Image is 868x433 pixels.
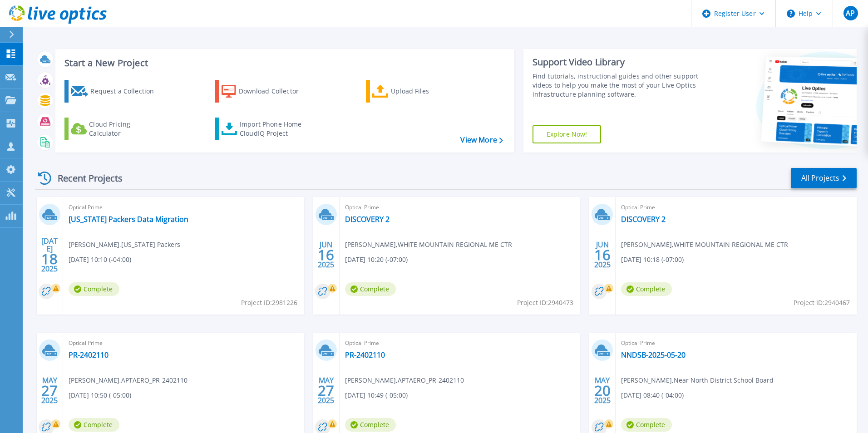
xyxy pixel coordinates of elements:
span: Optical Prime [69,202,299,212]
span: [PERSON_NAME] , APTAERO_PR-2402110 [345,375,464,385]
span: Complete [621,282,672,296]
div: JUN 2025 [594,238,611,271]
div: Request a Collection [90,82,163,100]
span: Complete [69,418,119,432]
a: PR-2402110 [69,350,108,359]
div: [DATE] 2025 [41,238,58,271]
span: [DATE] 08:40 (-04:00) [621,390,684,400]
span: Project ID: 2940473 [517,298,573,308]
div: Support Video Library [533,56,702,68]
a: Upload Files [366,80,467,103]
span: [DATE] 10:49 (-05:00) [345,390,408,400]
span: 16 [318,251,334,259]
span: 27 [41,387,58,394]
a: DISCOVERY 2 [345,215,390,224]
a: [US_STATE] Packers Data Migration [69,215,188,224]
h3: Start a New Project [64,58,503,68]
span: Optical Prime [621,202,851,212]
a: Request a Collection [64,80,166,103]
span: 18 [41,255,58,263]
div: Recent Projects [35,167,135,189]
div: MAY 2025 [317,374,335,407]
div: Import Phone Home CloudIQ Project [240,120,311,138]
div: Upload Files [391,82,464,100]
span: [PERSON_NAME] , APTAERO_PR-2402110 [69,375,187,385]
span: [DATE] 10:18 (-07:00) [621,255,684,265]
a: DISCOVERY 2 [621,215,666,224]
span: Complete [621,418,672,432]
span: [DATE] 10:50 (-05:00) [69,390,131,400]
a: PR-2402110 [345,350,385,359]
span: [PERSON_NAME] , [US_STATE] Packers [69,240,180,250]
a: Download Collector [215,80,316,103]
a: Explore Now! [533,125,602,143]
span: [PERSON_NAME] , WHITE MOUNTAIN REGIONAL ME CTR [621,240,788,250]
div: MAY 2025 [594,374,611,407]
span: Optical Prime [345,338,575,348]
span: Optical Prime [621,338,851,348]
a: Cloud Pricing Calculator [64,118,166,140]
span: [DATE] 10:20 (-07:00) [345,255,408,265]
a: NNDSB-2025-05-20 [621,350,686,359]
span: 20 [594,387,611,394]
span: Project ID: 2940467 [794,298,850,308]
div: Cloud Pricing Calculator [89,120,162,138]
span: [DATE] 10:10 (-04:00) [69,255,131,265]
div: Download Collector [239,82,311,100]
a: View More [460,136,503,144]
span: 16 [594,251,611,259]
span: Optical Prime [345,202,575,212]
span: Complete [345,418,396,432]
div: JUN 2025 [317,238,335,271]
div: MAY 2025 [41,374,58,407]
span: Complete [345,282,396,296]
div: Find tutorials, instructional guides and other support videos to help you make the most of your L... [533,72,702,99]
span: 27 [318,387,334,394]
span: Optical Prime [69,338,299,348]
span: [PERSON_NAME] , WHITE MOUNTAIN REGIONAL ME CTR [345,240,512,250]
span: Project ID: 2981226 [241,298,297,308]
span: AP [846,10,855,17]
span: Complete [69,282,119,296]
span: [PERSON_NAME] , Near North District School Board [621,375,774,385]
a: All Projects [791,168,857,188]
